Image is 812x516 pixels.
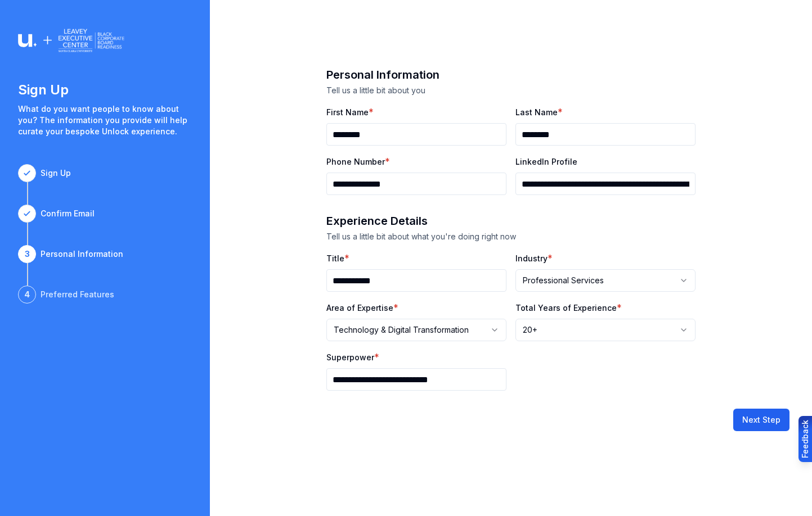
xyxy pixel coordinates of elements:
label: Area of Expertise [326,303,393,313]
label: Title [326,254,344,263]
label: Total Years of Experience [515,303,617,313]
p: What do you want people to know about you? The information you provide will help curate your besp... [18,103,192,137]
label: Superpower [326,352,374,362]
p: Tell us a little bit about what you're doing right now [326,231,696,242]
h2: Experience Details [326,213,696,229]
label: Last Name [515,107,558,117]
div: Sign Up [41,168,71,179]
h1: Sign Up [18,81,192,99]
button: Next Step [733,409,789,431]
p: Tell us a little bit about you [326,85,696,96]
div: Personal Information [41,248,123,260]
label: Industry [515,254,548,263]
div: Confirm Email [41,208,95,219]
div: Feedback [800,420,811,458]
label: LinkedIn Profile [515,157,577,166]
button: Provide feedback [798,416,812,462]
label: Phone Number [326,157,385,166]
div: 3 [18,245,36,263]
div: 4 [18,286,36,304]
label: First Name [326,107,369,117]
div: Preferred Features [41,289,114,300]
img: Logo [18,27,124,54]
h2: Personal Information [326,67,696,83]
